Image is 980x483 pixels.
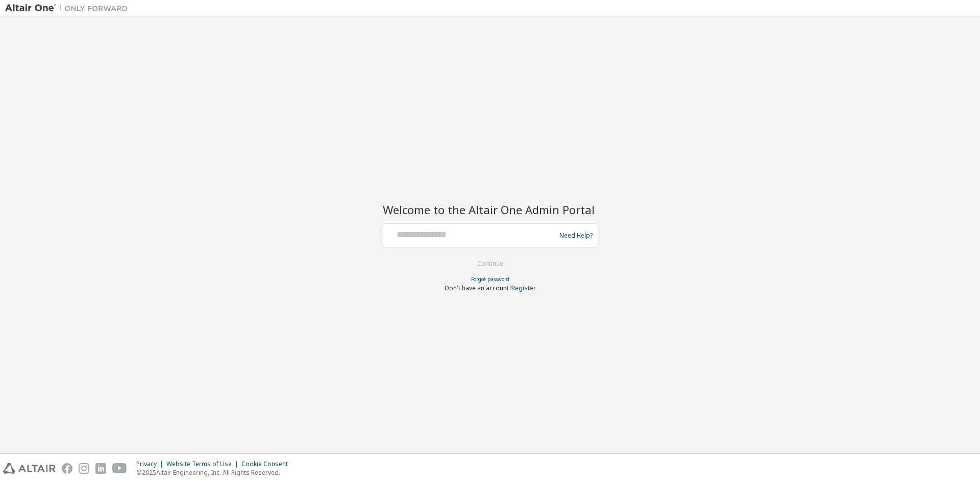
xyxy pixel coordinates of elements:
[95,463,106,474] img: linkedin.svg
[5,3,133,13] img: Altair One
[62,463,72,474] img: facebook.svg
[79,463,89,474] img: instagram.svg
[136,460,166,468] div: Privacy
[471,275,509,283] a: Forgot password
[136,468,294,477] p: © 2025 Altair Engineering, Inc. All Rights Reserved.
[166,460,241,468] div: Website Terms of Use
[241,460,294,468] div: Cookie Consent
[445,284,511,292] span: Don't have an account?
[511,284,536,292] a: Register
[383,202,597,217] h2: Welcome to the Altair One Admin Portal
[3,463,56,474] img: altair_logo.svg
[112,463,127,474] img: youtube.svg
